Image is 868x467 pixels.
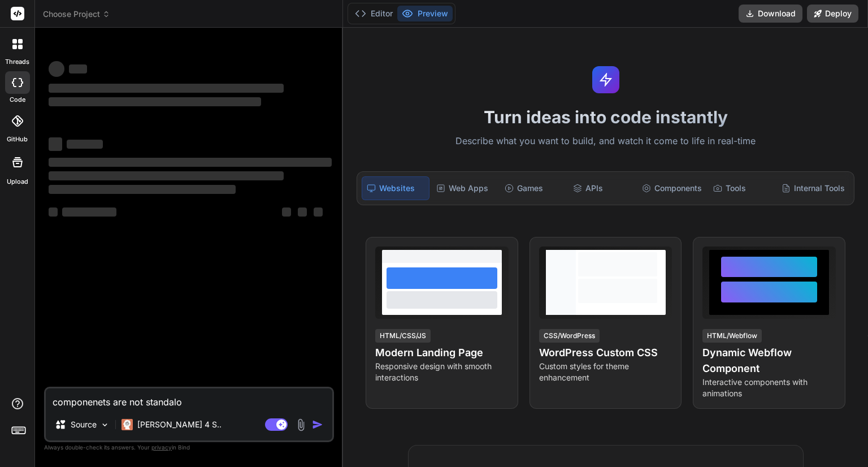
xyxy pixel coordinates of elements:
[539,361,672,383] p: Custom styles for theme enhancement
[298,207,307,217] span: ‌
[100,420,110,430] img: Pick Models
[350,6,397,21] button: Editor
[49,207,58,217] span: ‌
[362,176,429,200] div: Websites
[5,57,29,67] label: threads
[709,176,775,200] div: Tools
[807,5,858,23] button: Deploy
[350,134,861,149] p: Describe what you want to build, and watch it come to life in real-time
[49,137,62,151] span: ‌
[539,329,600,343] div: CSS/WordPress
[121,419,133,430] img: Claude 4 Sonnet
[10,95,25,105] label: code
[312,419,323,430] img: icon
[46,388,332,409] textarea: componenets are not standalo
[7,135,28,144] label: GitHub
[49,185,236,194] span: ‌
[397,6,453,21] button: Preview
[637,176,706,200] div: Components
[539,345,672,361] h4: WordPress Custom CSS
[314,207,323,217] span: ‌
[62,207,116,217] span: ‌
[69,64,87,73] span: ‌
[568,176,635,200] div: APIs
[702,377,836,399] p: Interactive components with animations
[375,361,509,383] p: Responsive design with smooth interactions
[49,61,64,77] span: ‌
[350,107,861,127] h1: Turn ideas into code instantly
[702,329,762,343] div: HTML/Webflow
[739,5,802,23] button: Download
[7,177,28,187] label: Upload
[49,171,284,180] span: ‌
[702,345,836,377] h4: Dynamic Webflow Component
[151,444,172,451] span: privacy
[71,419,97,430] p: Source
[294,418,307,431] img: attachment
[432,176,498,200] div: Web Apps
[44,442,334,453] p: Always double-check its answers. Your in Bind
[67,140,103,149] span: ‌
[375,345,509,361] h4: Modern Landing Page
[43,8,110,20] span: Choose Project
[500,176,566,200] div: Games
[777,176,849,200] div: Internal Tools
[49,84,284,93] span: ‌
[49,97,261,106] span: ‌
[375,329,431,343] div: HTML/CSS/JS
[282,207,291,217] span: ‌
[137,419,222,430] p: [PERSON_NAME] 4 S..
[49,158,332,167] span: ‌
